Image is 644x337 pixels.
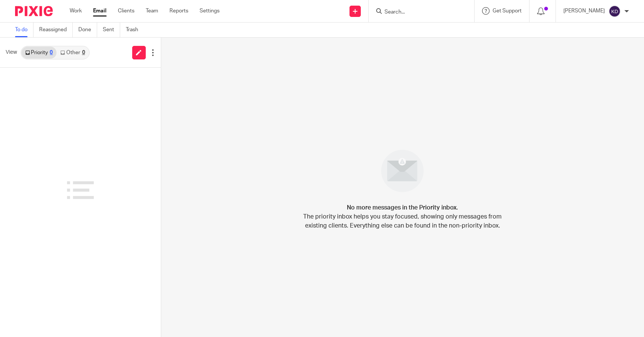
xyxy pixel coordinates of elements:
a: Email [93,7,107,15]
a: Done [78,23,97,37]
span: Get Support [493,8,522,14]
a: Sent [103,23,120,37]
img: Pixie [15,6,53,16]
img: svg%3E [609,5,621,17]
a: Settings [200,7,220,15]
a: Reports [169,7,188,15]
p: The priority inbox helps you stay focused, showing only messages from existing clients. Everythin... [303,212,502,230]
a: Trash [126,23,144,37]
a: Team [146,7,158,15]
a: Reassigned [39,23,73,37]
a: Priority0 [21,47,56,59]
a: Other0 [56,47,89,59]
p: [PERSON_NAME] [563,7,605,15]
div: 0 [82,50,85,55]
span: View [6,49,17,56]
img: image [376,145,429,197]
a: Work [70,7,82,15]
h4: No more messages in the Priority inbox. [347,203,458,212]
div: 0 [50,50,53,55]
input: Search [384,9,452,16]
a: Clients [118,7,134,15]
a: To do [15,23,34,37]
